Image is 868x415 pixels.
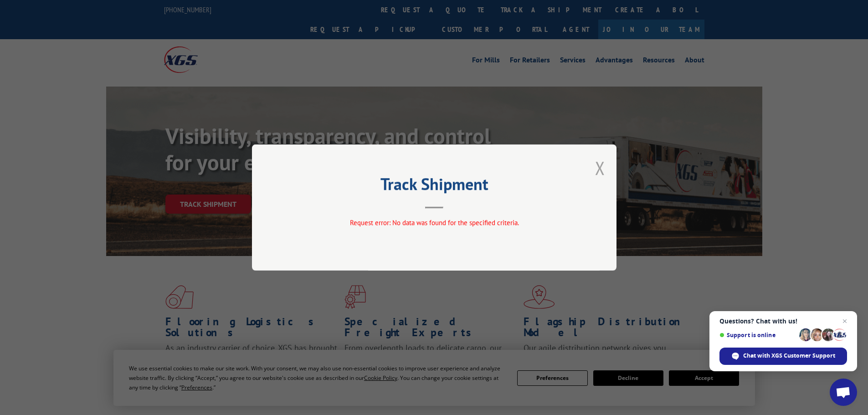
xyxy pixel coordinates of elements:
span: Close chat [839,316,850,327]
h2: Track Shipment [298,178,571,195]
span: Request error: No data was found for the specified criteria. [349,218,519,227]
div: Chat with XGS Customer Support [719,348,847,365]
span: Chat with XGS Customer Support [743,352,835,360]
button: Close modal [595,156,605,180]
div: Open chat [830,379,857,406]
span: Questions? Chat with us! [719,318,847,325]
span: Support is online [719,332,796,338]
